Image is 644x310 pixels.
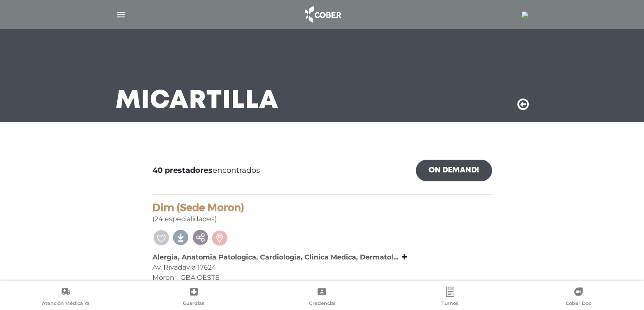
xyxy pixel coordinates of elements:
[152,253,398,261] b: Alergia, Anatomia Patologica, Cardiologia, Clinica Medica, Dermatol...
[309,300,335,308] span: Credencial
[130,287,258,308] a: Guardias
[442,300,459,308] span: Turnos
[522,11,528,18] img: 7294
[152,202,492,214] h4: Dim (Sede Moron)
[183,300,205,308] span: Guardias
[42,300,90,308] span: Atención Médica Ya
[116,90,279,112] h3: Mi Cartilla
[514,287,642,308] a: Cober Doc
[152,166,213,175] b: 40 prestadores
[416,160,492,181] a: On Demand!
[2,287,130,308] a: Atención Médica Ya
[258,287,386,308] a: Credencial
[300,4,345,25] img: logo_cober_home-white.png
[152,262,492,273] div: Av. Rivadavia 17624
[566,300,591,308] span: Cober Doc
[152,165,260,176] span: encontrados
[116,9,126,20] img: Cober_menu-lines-white.svg
[152,273,492,283] div: Moron - GBA OESTE
[386,287,514,308] a: Turnos
[152,202,492,224] div: (24 especialidades)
